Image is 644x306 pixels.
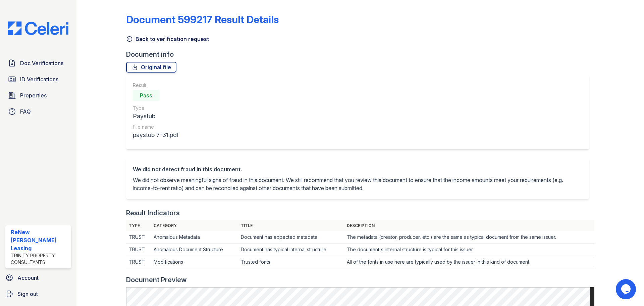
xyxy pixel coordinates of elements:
span: ID Verifications [20,75,58,83]
td: Document has expected metadata [238,231,344,244]
th: Description [344,220,594,231]
td: Anomalous Document Structure [151,244,238,256]
th: Type [126,220,151,231]
span: FAQ [20,107,31,116]
a: Back to verification request [126,35,209,43]
a: Account [3,271,74,285]
span: Account [17,274,39,282]
div: File name [133,124,179,130]
div: Pass [133,90,160,101]
a: Doc Verifications [5,56,71,70]
th: Category [151,220,238,231]
div: Type [133,105,179,112]
div: ReNew [PERSON_NAME] Leasing [11,228,68,252]
div: Trinity Property Consultants [11,252,68,266]
td: The metadata (creator, producer, etc.) are the same as typical document from the same issuer. [344,231,594,244]
div: Result [133,82,179,89]
td: Anomalous Metadata [151,231,238,244]
a: Properties [5,89,71,102]
td: The document's internal structure is typical for this issuer. [344,244,594,256]
div: Result Indicators [126,208,180,218]
img: CE_Logo_Blue-a8612792a0a2168367f1c8372b55b34899dd931a85d93a1a3d3e32e68fde9ad4.png [3,21,74,35]
div: Document Preview [126,275,187,285]
td: Trusted fonts [238,256,344,268]
th: Title [238,220,344,231]
div: Paystub [133,112,179,121]
td: TRUST [126,244,151,256]
a: Original file [126,62,176,73]
iframe: chat widget [616,279,637,299]
p: We did not observe meaningful signs of fraud in this document. We still recommend that you review... [133,176,582,192]
a: FAQ [5,105,71,118]
span: Sign out [17,290,38,298]
td: TRUST [126,231,151,244]
a: Sign out [3,287,74,301]
td: TRUST [126,256,151,268]
span: Doc Verifications [20,59,63,67]
div: Document info [126,50,594,59]
div: We did not detect fraud in this document. [133,165,582,173]
span: Properties [20,91,47,99]
td: Modifications [151,256,238,268]
td: Document has typical internal structure [238,244,344,256]
a: ID Verifications [5,73,71,86]
div: paystub 7-31.pdf [133,130,179,140]
a: Document 599217 Result Details [126,13,279,26]
td: All of the fonts in use here are typically used by the issuer in this kind of document. [344,256,594,268]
